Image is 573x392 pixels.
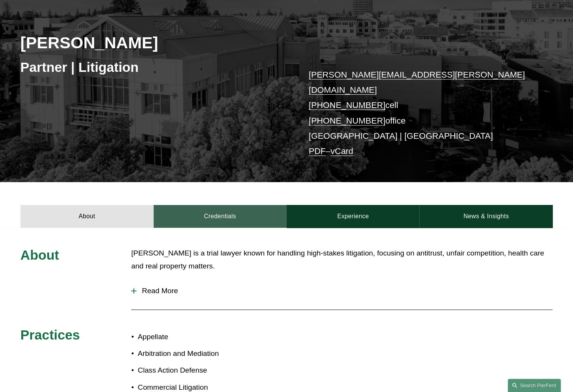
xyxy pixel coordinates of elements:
a: Credentials [154,205,287,228]
a: PDF [309,146,326,156]
a: About [21,205,154,228]
p: cell office [GEOGRAPHIC_DATA] | [GEOGRAPHIC_DATA] – [309,67,530,159]
a: [PHONE_NUMBER] [309,116,386,125]
a: Experience [287,205,420,228]
h3: Partner | Litigation [21,59,287,76]
p: Class Action Defense [138,364,286,377]
p: [PERSON_NAME] is a trial lawyer known for handling high-stakes litigation, focusing on antitrust,... [131,247,552,273]
p: Appellate [138,330,286,344]
span: Read More [137,287,552,295]
span: Practices [21,327,80,342]
a: Search this site [508,379,561,392]
span: About [21,248,59,262]
a: News & Insights [419,205,552,228]
h2: [PERSON_NAME] [21,33,287,52]
a: [PHONE_NUMBER] [309,100,386,110]
a: vCard [330,146,353,156]
button: Read More [131,281,552,301]
a: [PERSON_NAME][EMAIL_ADDRESS][PERSON_NAME][DOMAIN_NAME] [309,70,525,95]
p: Arbitration and Mediation [138,347,286,360]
